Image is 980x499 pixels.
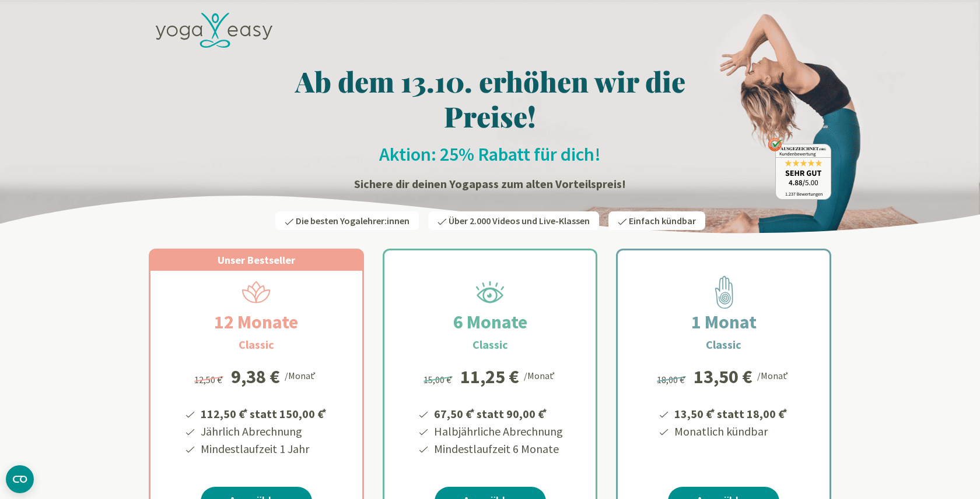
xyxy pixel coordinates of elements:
h3: Classic [473,336,508,353]
h2: Aktion: 25% Rabatt für dich! [149,143,831,166]
h3: Classic [706,336,741,353]
strong: Sichere dir deinen Yogapass zum alten Vorteilspreis! [354,176,626,191]
span: Die besten Yogalehrer:innen [296,215,409,227]
h2: 1 Monat [663,308,785,336]
li: 13,50 € statt 18,00 € [673,403,789,423]
h2: 12 Monate [186,308,326,336]
li: Halbjährliche Abrechnung [432,423,563,440]
div: 11,25 € [460,367,519,386]
li: Mindestlaufzeit 1 Jahr [199,440,328,458]
h3: Classic [239,336,274,353]
li: 67,50 € statt 90,00 € [432,403,563,423]
span: Über 2.000 Videos und Live-Klassen [449,215,590,227]
span: Unser Bestseller [218,253,295,267]
img: ausgezeichnet_badge.png [768,137,831,200]
h2: 6 Monate [425,308,555,336]
div: /Monat [285,367,318,383]
span: 12,50 € [194,374,225,385]
div: 13,50 € [694,367,752,386]
div: /Monat [524,367,557,383]
button: CMP-Widget öffnen [6,465,34,493]
span: 18,00 € [657,374,688,385]
li: Jährlich Abrechnung [199,423,328,440]
li: Mindestlaufzeit 6 Monate [432,440,563,458]
span: Einfach kündbar [629,215,696,227]
h1: Ab dem 13.10. erhöhen wir die Preise! [149,63,831,133]
li: 112,50 € statt 150,00 € [199,403,328,423]
div: 9,38 € [231,367,280,386]
span: 15,00 € [423,374,454,385]
div: /Monat [757,367,790,383]
li: Monatlich kündbar [673,423,789,440]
